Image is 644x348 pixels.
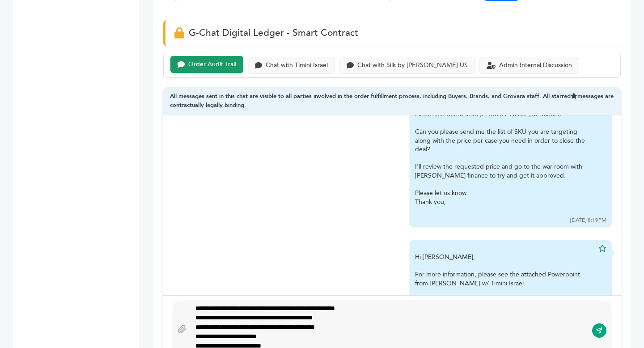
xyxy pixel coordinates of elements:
div: All messages sent in this chat are visible to all parties involved in the order fulfillment proce... [163,87,621,115]
div: Order Audit Trail [188,61,236,68]
div: Hi [PERSON_NAME], [415,93,594,215]
div: I’ll review the requested price and go to the war room with [PERSON_NAME] finance to try and get ... [415,162,594,180]
div: Chat with Silk by [PERSON_NAME] US [357,62,468,69]
div: Thank you, [415,198,594,207]
div: Please let us know. [415,189,594,198]
div: For more information, please see the attached Powerpoint from [PERSON_NAME] w/ Timini Israel. [415,270,594,288]
div: Can you please send me the list of SKU you are targeting along with the price per case you need i... [415,127,594,154]
div: Chat with Timini Israel [266,62,328,69]
div: [DATE] 8:19PM [570,216,606,224]
div: Admin Internal Discussion [499,62,572,69]
span: G-Chat Digital Ledger - Smart Contract [189,26,358,39]
div: Hi [PERSON_NAME], [415,253,594,317]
